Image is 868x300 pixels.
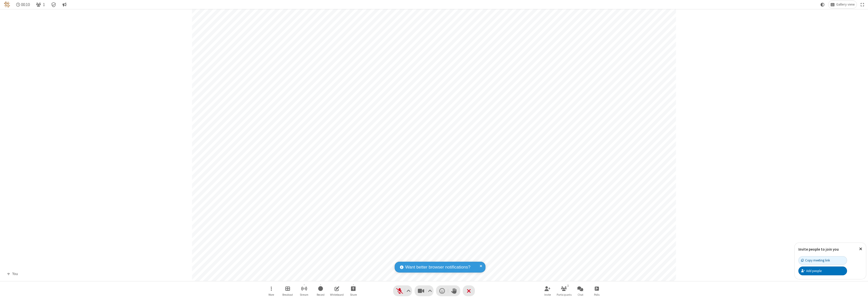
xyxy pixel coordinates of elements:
[350,293,357,296] span: Share
[317,293,324,296] span: Record
[34,1,47,8] button: Open participant list
[448,285,460,296] button: Raise hand
[436,285,448,296] button: Send a reaction
[798,256,847,265] button: Copy meeting link
[540,284,555,298] button: Invite participants (⌘+Shift+I)
[268,293,274,296] span: More
[836,3,855,7] span: Gallery view
[43,2,45,7] span: 1
[589,284,604,298] button: Open poll
[544,293,551,296] span: Invite
[330,293,344,296] span: Whiteboard
[4,2,10,8] img: QA Selenium DO NOT DELETE OR CHANGE
[463,285,475,296] button: End or leave meeting
[49,1,59,8] div: Meeting details Encryption enabled
[405,264,470,271] span: Want better browser notifications?
[282,293,293,296] span: Breakout
[21,2,30,7] span: 00:10
[14,1,32,8] div: Timer
[859,1,866,8] button: Fullscreen
[556,284,572,298] button: Open participant list
[427,285,433,296] button: Video setting
[346,284,361,298] button: Start sharing
[573,284,588,298] button: Open chat
[828,1,857,8] button: Change layout
[264,284,279,298] button: Open menu
[798,247,839,252] label: Invite people to join you
[798,266,847,275] button: Add people
[594,293,600,296] span: Polls
[819,1,827,8] button: Using system theme
[296,284,312,298] button: Start streaming
[393,285,412,296] button: Unmute (⌘+Shift+A)
[10,271,20,277] div: You
[280,284,295,298] button: Manage Breakout Rooms
[566,283,570,288] div: 1
[578,293,583,296] span: Chat
[300,293,308,296] span: Stream
[313,284,328,298] button: Start recording
[855,243,866,255] button: Close popover
[329,284,344,298] button: Open shared whiteboard
[557,293,572,296] span: Participants
[405,285,412,296] button: Audio settings
[415,285,433,296] button: Stop video (⌘+Shift+V)
[60,1,68,8] button: Conversation
[801,258,830,263] div: Copy meeting link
